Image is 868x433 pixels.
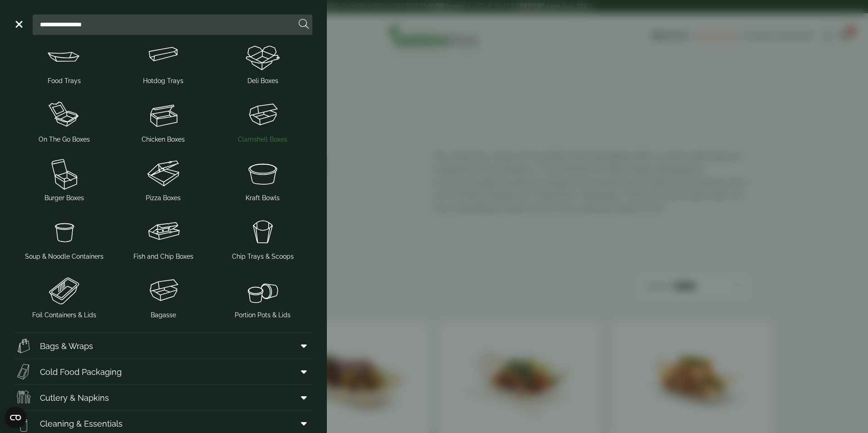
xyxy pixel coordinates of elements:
span: Chicken Boxes [142,135,185,144]
img: Pizza_boxes.svg [118,155,210,192]
img: FishNchip_box.svg [118,214,210,250]
span: Bagasse [151,310,176,320]
img: Chicken_box-1.svg [118,97,210,133]
span: Kraft Bowls [246,193,280,203]
span: Pizza Boxes [146,193,181,203]
span: Fish and Chip Boxes [133,252,193,261]
span: Hotdog Trays [143,76,183,86]
a: Chicken Boxes [118,95,210,146]
span: On The Go Boxes [39,135,90,144]
span: Chip Trays & Scoops [232,252,294,261]
a: Clamshell Boxes [217,95,309,146]
img: Cutlery.svg [15,389,33,407]
img: Clamshell_box.svg [118,272,210,309]
a: Burger Boxes [18,153,110,205]
img: Paper_carriers.svg [15,337,33,355]
span: Foil Containers & Lids [32,310,96,320]
img: Sandwich_box.svg [15,363,33,381]
button: Open CMP widget [5,407,26,428]
a: Bagasse [118,271,210,322]
a: Kraft Bowls [217,153,309,205]
span: Cold Food Packaging [40,366,122,378]
a: Fish and Chip Boxes [118,212,210,263]
span: Soup & Noodle Containers [25,252,104,261]
span: Burger Boxes [44,193,84,203]
img: OnTheGo_boxes.svg [18,97,110,133]
img: Food_tray.svg [18,38,110,74]
span: Portion Pots & Lids [235,310,291,320]
span: Deli Boxes [247,76,278,86]
span: Clamshell Boxes [238,135,287,144]
a: Bags & Wraps [15,333,312,359]
img: Burger_box.svg [18,155,110,192]
span: Cleaning & Essentials [40,418,123,430]
a: Pizza Boxes [118,153,210,205]
img: Deli_box.svg [217,38,309,74]
span: Cutlery & Napkins [40,392,109,404]
a: Deli Boxes [217,36,309,88]
img: PortionPots.svg [217,272,309,309]
img: SoupNoodle_container.svg [18,214,110,250]
img: SoupNsalad_bowls.svg [217,155,309,192]
a: Hotdog Trays [118,36,210,88]
a: Portion Pots & Lids [217,271,309,322]
span: Bags & Wraps [40,340,93,352]
a: Food Trays [18,36,110,88]
a: Chip Trays & Scoops [217,212,309,263]
a: Foil Containers & Lids [18,271,110,322]
a: Cold Food Packaging [15,359,312,384]
img: Chip_tray.svg [217,214,309,250]
a: Soup & Noodle Containers [18,212,110,263]
img: Hotdog_tray.svg [118,38,210,74]
a: On The Go Boxes [18,95,110,146]
img: Clamshell_box.svg [217,97,309,133]
span: Food Trays [48,76,81,86]
a: Cutlery & Napkins [15,385,312,410]
img: Foil_container.svg [18,272,110,309]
